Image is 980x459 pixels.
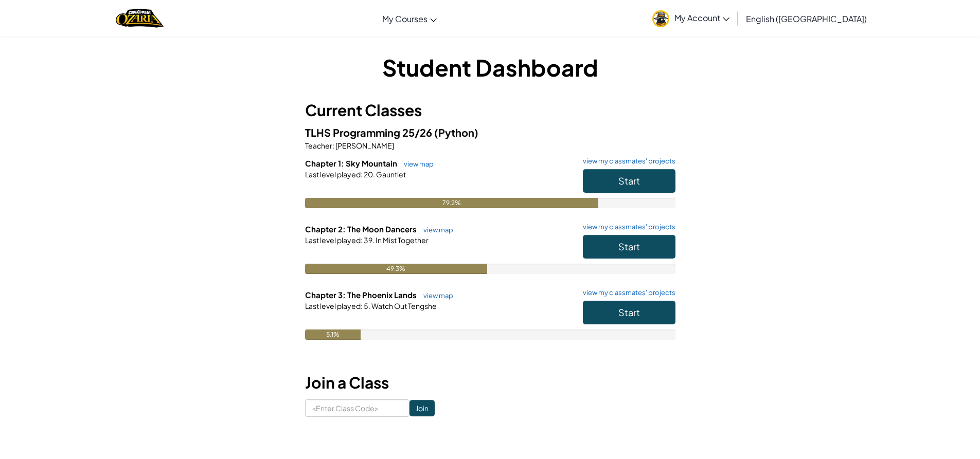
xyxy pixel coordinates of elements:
a: view map [418,226,453,234]
input: <Enter Class Code> [305,399,409,417]
a: view map [418,291,453,300]
span: 39. [363,235,375,245]
span: My Courses [382,13,427,24]
img: avatar [652,10,669,27]
span: (Python) [434,126,478,139]
span: : [361,170,363,179]
button: Start [583,301,675,324]
a: view my classmates' projects [578,289,675,296]
span: Start [618,175,640,187]
span: 5. [363,301,370,310]
span: 20. [363,170,375,179]
span: Start [618,241,640,252]
span: English ([GEOGRAPHIC_DATA]) [746,13,867,24]
a: view my classmates' projects [578,158,675,164]
button: Start [583,235,675,259]
input: Join [409,400,435,416]
span: : [361,301,363,310]
div: 5.1% [305,329,361,340]
button: Start [583,169,675,193]
span: Chapter 3: The Phoenix Lands [305,290,418,300]
a: My Courses [377,5,442,32]
span: Chapter 1: Sky Mountain [305,158,399,168]
span: Start [618,306,640,318]
span: Last level played [305,235,361,245]
h3: Join a Class [305,371,675,394]
span: TLHS Programming 25/26 [305,126,434,139]
span: My Account [674,12,729,23]
span: Last level played [305,301,361,310]
a: view map [399,160,434,168]
span: In Mist Together [375,235,429,245]
span: Teacher [305,141,332,150]
div: 49.3% [305,264,488,274]
img: Home [116,8,164,29]
span: Gauntlet [375,170,406,179]
h3: Current Classes [305,99,675,122]
h1: Student Dashboard [305,51,675,83]
span: [PERSON_NAME] [334,141,394,150]
a: Ozaria by CodeCombat logo [116,8,164,29]
a: My Account [647,2,735,34]
span: : [332,141,334,150]
span: Chapter 2: The Moon Dancers [305,224,418,234]
span: Last level played [305,170,361,179]
span: : [361,235,363,245]
span: Watch Out Tengshe [370,301,437,310]
div: 79.2% [305,198,598,208]
a: English ([GEOGRAPHIC_DATA]) [741,5,872,32]
a: view my classmates' projects [578,224,675,230]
